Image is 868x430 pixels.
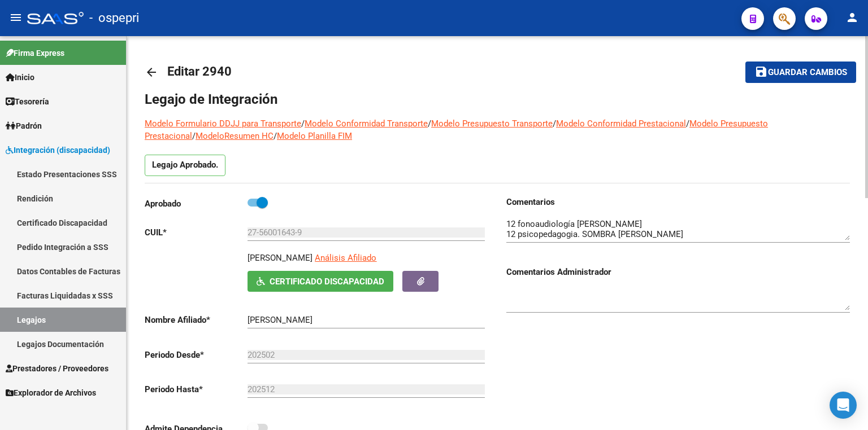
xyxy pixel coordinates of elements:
[506,196,850,208] h3: Comentarios
[145,65,158,79] mat-icon: arrow_back
[248,252,313,264] p: [PERSON_NAME]
[845,11,859,24] mat-icon: person
[6,71,34,84] span: Inicio
[506,266,850,278] h3: Comentarios Administrador
[145,226,248,239] p: CUIL
[6,144,110,156] span: Integración (discapacidad)
[145,349,248,361] p: Periodo Desde
[196,131,274,141] a: ModeloResumen HC
[145,198,248,210] p: Aprobado
[9,11,23,24] mat-icon: menu
[315,253,376,263] span: Análisis Afiliado
[145,90,850,108] h1: Legajo de Integración
[754,65,768,78] mat-icon: save
[745,62,856,82] button: Guardar cambios
[145,383,248,396] p: Periodo Hasta
[145,155,225,176] p: Legajo Aprobado.
[6,95,49,108] span: Tesorería
[6,120,42,132] span: Padrón
[6,362,108,375] span: Prestadores / Proveedores
[431,119,553,129] a: Modelo Presupuesto Transporte
[768,68,847,78] span: Guardar cambios
[830,392,857,419] div: Open Intercom Messenger
[89,6,139,30] span: - ospepri
[167,64,232,78] span: Editar 2940
[6,387,96,399] span: Explorador de Archivos
[248,271,393,292] button: Certificado Discapacidad
[145,119,301,129] a: Modelo Formulario DDJJ para Transporte
[556,119,686,129] a: Modelo Conformidad Prestacional
[6,47,64,59] span: Firma Express
[277,131,352,141] a: Modelo Planilla FIM
[145,314,248,326] p: Nombre Afiliado
[270,277,384,287] span: Certificado Discapacidad
[305,119,428,129] a: Modelo Conformidad Transporte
